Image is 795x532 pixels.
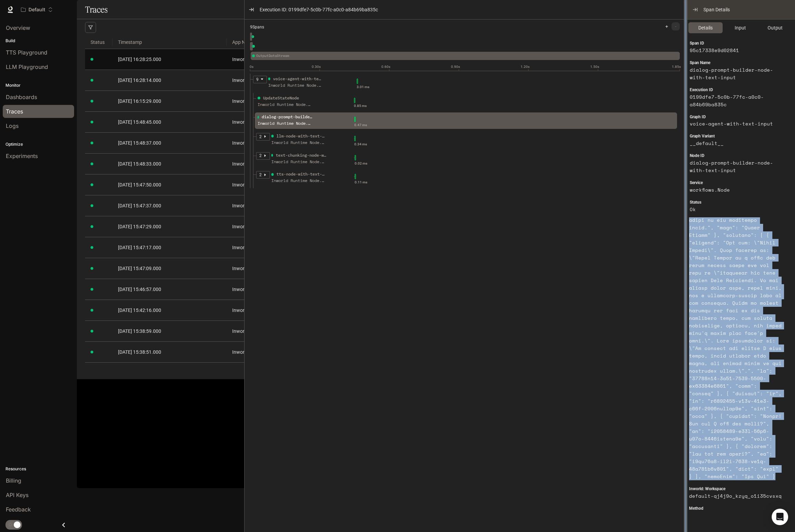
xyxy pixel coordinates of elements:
[271,140,326,146] div: Inworld Runtime Node.js SDK
[690,159,783,174] article: dialog-prompt-builder-node-with-text-input
[276,152,326,159] div: text-chunking-node-with-text-input
[690,93,783,108] article: 0199dfe7-5c0b-77fc-a0c0-a84b69ba835c
[250,33,252,41] div: voice-agent-with-text-input
[263,135,267,138] span: caret-right
[271,178,326,184] div: Inworld Runtime Node.js SDK
[665,24,668,29] span: +
[118,327,221,335] a: [DATE] 15:38:59.000
[690,87,713,93] span: Execution ID
[355,180,367,185] div: 0.11 ms
[267,76,323,93] div: voice-agent-with-text-input Inworld Runtime Node.js SDK
[690,40,704,47] span: Span ID
[227,33,353,51] span: App Name
[232,244,347,251] a: Inworld Runtime Node.js SDK
[381,65,390,69] text: 0.60s
[232,76,347,84] a: Inworld Runtime Node.js SDK
[118,244,221,251] a: [DATE] 15:47:17.000
[690,60,710,66] span: Span Name
[260,77,264,81] span: caret-down
[268,82,323,89] div: Inworld Runtime Node.js SDK
[118,307,161,313] span: [DATE] 15:42:16.000
[258,101,312,108] div: Inworld Runtime Node.js SDK
[250,65,253,69] text: 0s
[250,24,264,31] span: 9 Spans
[112,33,227,51] span: Timestamp
[690,180,703,186] span: Service
[118,223,221,230] a: [DATE] 15:47:29.000
[259,172,262,178] article: 2
[118,245,161,250] span: [DATE] 15:47:17.000
[698,24,713,32] span: Details
[273,76,323,82] div: voice-agent-with-text-input
[118,286,221,293] a: [DATE] 15:46:57.000
[270,171,326,188] div: tts-node-with-text-input Inworld Runtime Node.js SDK
[118,349,161,355] span: [DATE] 15:38:51.000
[256,76,259,83] article: 9
[118,97,221,105] a: [DATE] 16:15:29.000
[118,118,221,126] a: [DATE] 15:48:45.000
[259,153,262,159] article: 2
[288,6,378,13] span: 0199dfe7-5c0b-77fc-a0c0-a84b69ba835c
[232,97,347,105] a: Inworld Runtime Node.js SDK
[118,181,221,189] a: [DATE] 15:47:50.000
[118,265,221,272] a: [DATE] 15:47:09.000
[232,223,347,230] a: Inworld Runtime Node.js SDK
[703,6,730,13] span: Span Details
[232,181,347,189] a: Inworld Runtime Node.js SDK
[276,133,326,140] div: llm-node-with-text-input
[118,328,161,334] span: [DATE] 15:38:59.000
[270,133,326,150] div: llm-node-with-text-input Inworld Runtime Node.js SDK
[118,76,221,84] a: [DATE] 16:28:14.000
[451,65,460,69] text: 0.90s
[690,66,783,81] article: dialog-prompt-builder-node-with-text-input
[263,154,267,157] span: caret-right
[232,56,347,63] a: Inworld Runtime Node.js SDK
[250,42,252,50] div: UpdateStateNode
[118,266,161,271] span: [DATE] 15:47:09.000
[232,327,347,335] a: Inworld Runtime Node.js SDK
[250,42,252,50] div: dialog-prompt-builder-node-with-text-input
[262,114,312,120] div: dialog-prompt-builder-node-with-text-input
[118,160,221,168] a: [DATE] 15:48:33.000
[118,57,161,62] span: [DATE] 16:28:25.000
[354,103,367,109] div: 0.85 ms
[735,24,746,32] span: Input
[118,224,161,229] span: [DATE] 15:47:29.000
[690,206,783,213] article: Ok
[118,140,161,146] span: [DATE] 15:48:37.000
[690,114,706,120] span: Graph ID
[118,306,221,314] a: [DATE] 15:42:16.000
[260,6,287,13] span: Execution ID:
[118,203,161,208] span: [DATE] 15:47:37.000
[276,171,326,178] div: tts-node-with-text-input
[688,22,723,33] button: Details
[521,65,530,69] text: 1.20s
[251,52,680,60] div: OutputDataStream
[357,84,369,90] div: 3.01 ms
[118,287,161,292] span: [DATE] 15:46:57.000
[354,142,367,147] div: 0.34 ms
[118,77,161,83] span: [DATE] 16:28:14.000
[85,3,107,16] h1: Traces
[690,153,704,159] span: Node ID
[232,306,347,314] a: Inworld Runtime Node.js SDK
[118,139,221,147] a: [DATE] 15:48:37.000
[690,199,701,206] span: Status
[118,348,221,356] a: [DATE] 15:38:51.000
[256,114,312,131] div: dialog-prompt-builder-node-with-text-input Inworld Runtime Node.js SDK
[772,509,788,525] div: Open Intercom Messenger
[257,4,389,15] button: Execution ID:0199dfe7-5c0b-77fc-a0c0-a84b69ba835c
[118,182,161,188] span: [DATE] 15:47:50.000
[271,159,326,165] div: Inworld Runtime Node.js SDK
[690,120,783,128] article: voice-agent-with-text-input
[690,140,783,147] article: __default__
[85,33,112,51] span: Status
[28,7,45,13] p: Default
[689,486,725,492] span: Inworld: Workspace
[354,122,367,128] div: 0.47 ms
[758,22,792,33] button: Output
[312,65,321,69] text: 0.30s
[259,134,262,140] article: 2
[232,265,347,272] a: Inworld Runtime Node.js SDK
[118,161,161,167] span: [DATE] 15:48:33.000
